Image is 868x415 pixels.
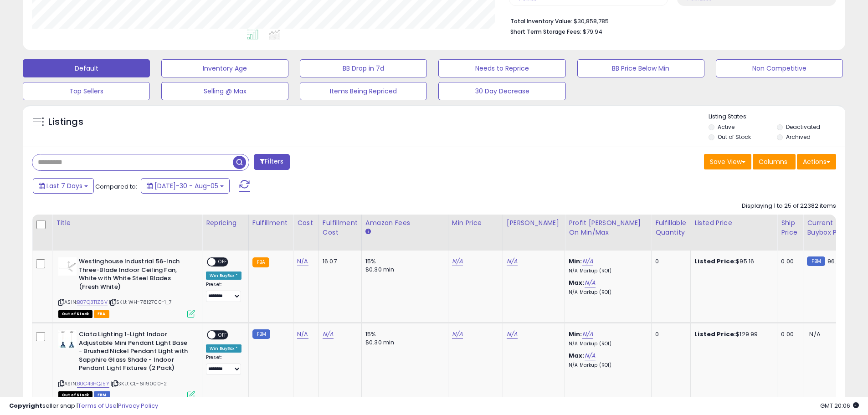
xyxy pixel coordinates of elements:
[582,257,593,266] a: N/A
[585,278,596,287] a: N/A
[569,257,582,266] b: Min:
[216,258,230,266] span: OFF
[827,257,842,266] span: 96.14
[58,257,195,317] div: ASIN:
[781,257,796,266] div: 0.00
[323,218,358,237] div: Fulfillment Cost
[694,330,770,338] div: $129.99
[23,59,150,77] button: Default
[365,218,444,228] div: Amazon Fees
[206,218,245,228] div: Repricing
[807,256,825,266] small: FBM
[569,341,644,347] p: N/A Markup (ROI)
[655,257,683,266] div: 0
[77,380,109,388] a: B0C4BHQJ5Y
[569,289,644,296] p: N/A Markup (ROI)
[786,133,811,141] label: Archived
[781,330,796,338] div: 0.00
[206,344,241,353] div: Win BuyBox *
[58,257,77,276] img: 21eRWYPxk+L._SL40_.jpg
[118,401,158,410] a: Privacy Policy
[694,330,736,338] b: Listed Price:
[718,123,734,131] label: Active
[323,330,334,339] a: N/A
[9,402,158,410] div: seller snap | |
[161,59,288,77] button: Inventory Age
[807,218,854,237] div: Current Buybox Price
[569,218,647,237] div: Profit [PERSON_NAME] on Min/Max
[365,257,441,266] div: 15%
[206,354,241,375] div: Preset:
[297,330,308,339] a: N/A
[77,298,108,306] a: B07Q3T1Z6V
[569,330,582,338] b: Min:
[365,228,371,236] small: Amazon Fees.
[820,401,859,410] span: 2025-08-13 20:06 GMT
[58,310,92,318] span: All listings that are currently out of stock and unavailable for purchase on Amazon
[252,218,289,228] div: Fulfillment
[655,218,687,237] div: Fulfillable Quantity
[161,82,288,100] button: Selling @ Max
[365,266,441,274] div: $0.30 min
[694,257,736,266] b: Listed Price:
[507,257,518,266] a: N/A
[718,133,751,141] label: Out of Stock
[510,28,581,36] b: Short Term Storage Fees:
[655,330,683,338] div: 0
[742,202,836,210] div: Displaying 1 to 25 of 22382 items
[252,257,269,267] small: FBA
[9,401,42,410] strong: Copyright
[365,338,441,347] div: $0.30 min
[438,59,565,77] button: Needs to Reprice
[452,218,499,228] div: Min Price
[254,154,289,170] button: Filters
[569,351,585,360] b: Max:
[694,218,773,228] div: Listed Price
[565,215,652,251] th: The percentage added to the cost of goods (COGS) that forms the calculator for Min & Max prices.
[569,278,585,287] b: Max:
[79,257,190,293] b: Westinghouse Industrial 56-Inch Three-Blade Indoor Ceiling Fan, White with White Steel Blades (Fr...
[716,59,843,77] button: Non Competitive
[577,59,704,77] button: BB Price Below Min
[582,330,593,339] a: N/A
[786,123,820,131] label: Deactivated
[569,268,644,274] p: N/A Markup (ROI)
[48,116,83,128] h5: Listings
[583,27,602,36] span: $79.94
[216,331,230,339] span: OFF
[300,82,427,100] button: Items Being Repriced
[452,330,463,339] a: N/A
[297,257,308,266] a: N/A
[141,178,230,194] button: [DATE]-30 - Aug-05
[300,59,427,77] button: BB Drop in 7d
[510,15,829,26] li: $30,858,785
[438,82,565,100] button: 30 Day Decrease
[507,218,561,228] div: [PERSON_NAME]
[452,257,463,266] a: N/A
[46,181,82,190] span: Last 7 Days
[23,82,150,100] button: Top Sellers
[704,154,751,169] button: Save View
[507,330,518,339] a: N/A
[585,351,596,360] a: N/A
[95,182,137,191] span: Compared to:
[781,218,799,237] div: Ship Price
[753,154,796,169] button: Columns
[94,310,109,318] span: FBA
[365,330,441,338] div: 15%
[809,330,820,338] span: N/A
[79,330,190,375] b: Ciata Lighting 1-Light Indoor Adjustable Mini Pendant Light Base - Brushed Nickel Pendant Light w...
[510,17,572,25] b: Total Inventory Value:
[759,157,787,166] span: Columns
[78,401,117,410] a: Terms of Use
[206,282,241,302] div: Preset:
[694,257,770,266] div: $95.16
[56,218,198,228] div: Title
[206,272,241,280] div: Win BuyBox *
[154,181,218,190] span: [DATE]-30 - Aug-05
[323,257,354,266] div: 16.07
[797,154,836,169] button: Actions
[111,380,167,387] span: | SKU: CL-6119000-2
[709,113,845,121] p: Listing States:
[58,330,77,348] img: 41S8pRP2PuL._SL40_.jpg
